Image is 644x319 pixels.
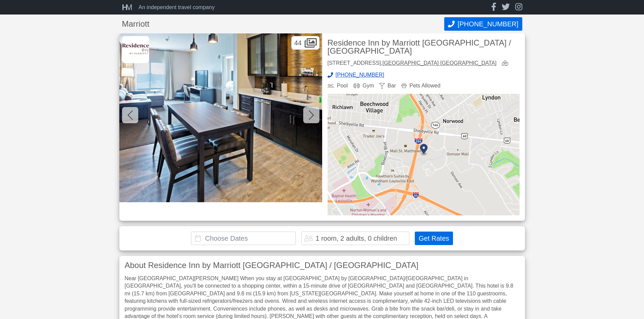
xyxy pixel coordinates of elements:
[515,3,522,12] a: instagram
[328,83,348,88] div: Pool
[401,83,440,88] div: Pets Allowed
[382,60,497,66] a: [GEOGRAPHIC_DATA] [GEOGRAPHIC_DATA]
[457,20,518,28] span: [PHONE_NUMBER]
[379,83,396,88] div: Bar
[139,5,215,10] div: An independent travel company
[336,72,384,78] span: [PHONE_NUMBER]
[502,3,510,12] a: twitter
[328,39,520,55] h2: Residence Inn by Marriott [GEOGRAPHIC_DATA] / [GEOGRAPHIC_DATA]
[502,60,511,67] a: view map
[415,232,453,245] button: Get Rates
[191,232,296,245] input: Choose Dates
[122,3,136,11] a: HM
[122,36,149,63] img: Marriott
[122,20,445,28] h1: Marriott
[122,3,126,12] span: H
[126,3,130,12] span: M
[491,3,496,12] a: facebook
[119,33,322,202] img: Room
[328,60,497,67] div: [STREET_ADDRESS],
[315,235,397,242] div: 1 room, 2 adults, 0 children
[353,83,374,88] div: Gym
[444,17,522,31] button: Call
[291,36,319,50] div: 44
[125,261,520,269] h3: About Residence Inn by Marriott [GEOGRAPHIC_DATA] / [GEOGRAPHIC_DATA]
[328,94,520,215] img: map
